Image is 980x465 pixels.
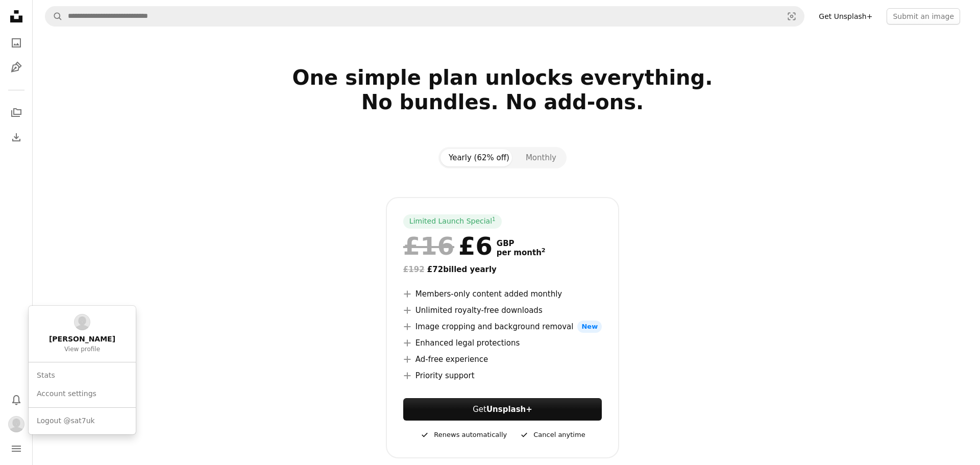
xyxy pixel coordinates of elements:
div: Profile [29,306,136,434]
a: Stats [33,366,132,385]
span: View profile [64,346,100,354]
img: Avatar of user Emily Shurmer [8,416,24,432]
span: Logout @sat7uk [37,416,95,426]
img: Avatar of user Emily Shurmer [74,314,90,330]
span: [PERSON_NAME] [49,334,115,345]
button: Profile [6,414,27,434]
a: Account settings [33,385,132,403]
